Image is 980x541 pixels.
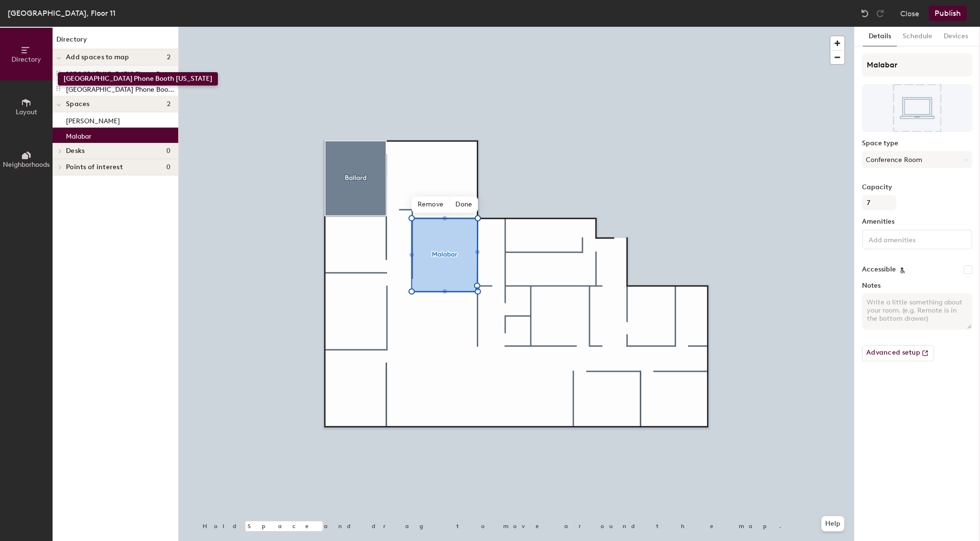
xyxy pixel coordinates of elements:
label: Notes [862,282,972,290]
img: Undo [860,9,870,18]
p: [GEOGRAPHIC_DATA] Phone Booth [GEOGRAPHIC_DATA] [66,83,176,94]
span: Neighborhoods [3,161,50,169]
label: Accessible [862,266,896,273]
h1: Directory [53,34,178,49]
span: Layout [16,108,37,116]
button: Conference Room [862,151,972,168]
button: Details [863,27,897,46]
p: [GEOGRAPHIC_DATA] Phone Booth [US_STATE] [66,67,176,78]
label: Space type [862,140,972,147]
button: Schedule [897,27,938,46]
button: Close [900,6,919,21]
p: Malabar [66,130,91,141]
label: Capacity [862,184,972,191]
div: [GEOGRAPHIC_DATA], Floor 11 [8,7,116,19]
span: 0 [166,163,171,171]
span: Directory [11,55,41,64]
button: Advanced setup [862,345,934,361]
span: 2 [167,54,171,61]
button: Devices [938,27,974,46]
input: Add amenities [867,233,953,245]
span: Done [450,196,478,213]
label: Amenities [862,218,972,226]
span: 2 [167,100,171,108]
span: Add spaces to map [66,54,129,61]
img: The space named Malabar [862,84,972,132]
span: 0 [166,147,171,155]
button: Publish [929,6,967,21]
span: Points of interest [66,163,123,171]
img: Redo [875,9,885,18]
span: Remove [412,196,450,213]
p: [PERSON_NAME] [66,114,120,125]
button: Help [821,516,844,531]
span: Desks [66,147,85,155]
span: Spaces [66,100,90,108]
